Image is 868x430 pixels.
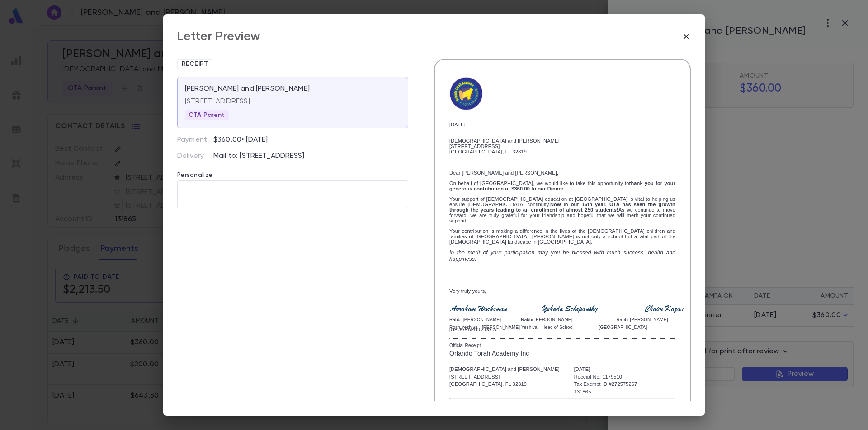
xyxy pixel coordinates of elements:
div: [GEOGRAPHIC_DATA], FL 32819 [449,149,675,154]
span: In the merit of your participation may you be blessed with much success, health and happiness. [449,250,675,262]
div: Tax Exempt ID #272575267 [574,380,637,388]
p: $360.00 • [DATE] [213,135,268,144]
strong: $360.00 to our Dinner. [511,186,565,191]
p: Delivery [177,152,213,161]
span: OTA Parent [185,111,229,119]
div: Orlando Torah Academy Inc [449,349,675,358]
div: Receipt No: 1179510 [574,373,637,381]
div: [GEOGRAPHIC_DATA], FL 32819 [449,380,560,388]
div: [STREET_ADDRESS] [449,373,560,381]
strong: thank you for your generous contribution of [449,180,675,191]
div: Official Receipt [449,342,675,349]
p: Mail to: [STREET_ADDRESS] [213,152,408,161]
div: [DATE] [449,122,675,127]
div: [DATE] [574,365,637,373]
p: Dear [PERSON_NAME] and [PERSON_NAME], [449,170,675,176]
p: Payment [177,135,213,144]
span: Your contribution is making a difference in the lives of the [DEMOGRAPHIC_DATA] children and fami... [449,228,675,245]
span: Receipt [178,60,212,68]
strong: Now in our 16th year, OTA has seen the growth through the years leading to an enrollment of almos... [449,202,675,213]
div: [DEMOGRAPHIC_DATA] and [PERSON_NAME] [449,365,560,373]
span: Your support of [DEMOGRAPHIC_DATA] education at [GEOGRAPHIC_DATA] is vital to helping us ensure [... [449,196,675,223]
span: On behalf of [GEOGRAPHIC_DATA], we would like to take this opportunity to [449,180,675,191]
div: Letter Preview [177,29,260,44]
p: [PERSON_NAME] and [PERSON_NAME] [185,84,310,93]
div: 131865 [574,388,637,396]
img: OTA Logo-01 (1) (2).png [449,74,483,117]
span: Very truly yours, [449,288,488,294]
div: [STREET_ADDRESS] [449,143,675,149]
div: [DEMOGRAPHIC_DATA] and [PERSON_NAME] [449,138,675,143]
p: Personalize [177,161,408,180]
span: Rabbi [PERSON_NAME] Rabbi [PERSON_NAME] Rabbi [PERSON_NAME] [449,317,668,322]
img: sigs7.png [449,304,684,314]
p: [STREET_ADDRESS] [185,97,401,106]
span: Rosh Yeshiva - [PERSON_NAME] Yeshiva - Head of School [GEOGRAPHIC_DATA] - [GEOGRAPHIC_DATA] [449,325,650,333]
